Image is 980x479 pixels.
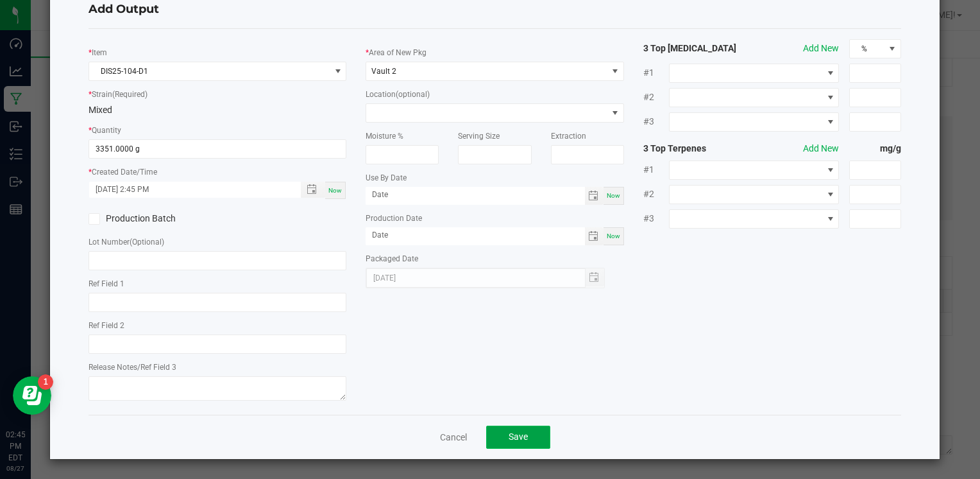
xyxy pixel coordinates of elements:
[850,40,884,58] span: %
[440,431,467,444] a: Cancel
[366,187,584,203] input: Date
[643,91,669,104] span: #2
[803,42,839,55] button: Add New
[369,47,427,58] label: Area of New Pkg
[89,278,124,290] label: Ref Field 1
[585,187,604,205] span: Toggle calendar
[89,320,124,331] label: Ref Field 2
[607,192,620,199] span: Now
[643,42,747,55] strong: 3 Top [MEDICAL_DATA]
[89,105,112,115] span: Mixed
[366,89,430,100] label: Location
[509,431,528,442] span: Save
[366,213,422,224] label: Production Date
[366,130,403,142] label: Moisture %
[643,212,669,225] span: #3
[38,374,53,390] iframe: Resource center unread badge
[301,182,326,198] span: Toggle popup
[607,232,620,239] span: Now
[849,142,900,155] strong: mg/g
[366,253,418,265] label: Packaged Date
[585,227,604,245] span: Toggle calendar
[112,90,148,99] span: (Required)
[92,47,107,58] label: Item
[486,426,550,449] button: Save
[89,62,330,80] span: DIS25-104-D1
[130,238,164,247] span: (Optional)
[643,163,669,177] span: #1
[89,212,208,225] label: Production Batch
[89,1,901,18] h4: Add Output
[366,172,407,184] label: Use By Date
[92,125,121,136] label: Quantity
[803,142,839,155] button: Add New
[643,187,669,201] span: #2
[551,130,586,142] label: Extraction
[92,166,157,178] label: Created Date/Time
[89,361,176,373] label: Release Notes/Ref Field 3
[13,376,51,415] iframe: Resource center
[396,90,430,99] span: (optional)
[371,67,396,76] span: Vault 2
[328,187,342,194] span: Now
[643,66,669,80] span: #1
[92,89,148,100] label: Strain
[643,142,747,155] strong: 3 Top Terpenes
[643,115,669,128] span: #3
[89,236,164,248] label: Lot Number
[458,130,500,142] label: Serving Size
[89,182,287,198] input: Created Datetime
[366,227,584,243] input: Date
